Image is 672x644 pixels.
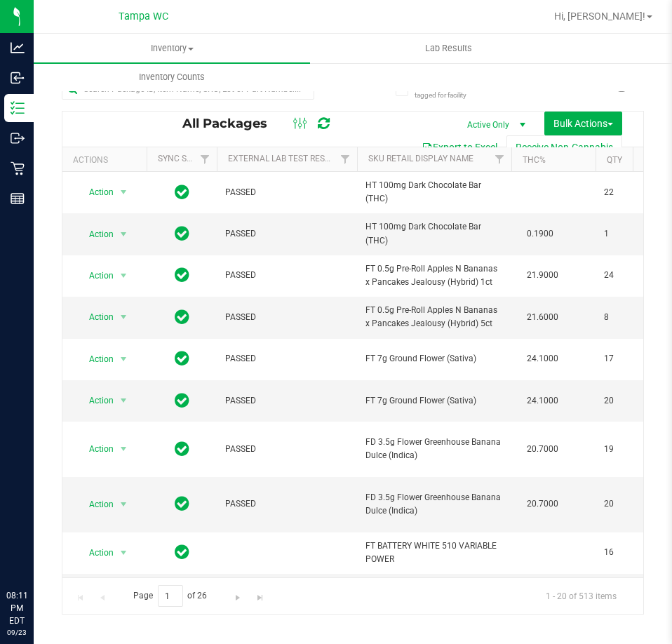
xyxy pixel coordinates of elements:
span: FD 3.5g Flower Greenhouse Banana Dulce (Indica) [365,436,503,462]
span: Action [76,266,114,286]
span: select [115,349,133,369]
span: Inventory Counts [120,71,224,83]
span: In Sync [175,349,189,368]
span: select [115,543,133,563]
span: In Sync [175,391,189,410]
a: Sync Status [158,154,212,163]
p: 08:11 PM EDT [6,589,27,627]
span: Lab Results [406,42,491,55]
span: FT 0.5g Pre-Roll Apples N Bananas x Pancakes Jealousy (Hybrid) 5ct [365,304,503,330]
p: 09/23 [6,627,27,638]
inline-svg: Outbound [11,131,25,145]
span: 24.1000 [520,391,565,411]
span: 20 [604,497,657,511]
a: Go to the last page [250,585,270,604]
span: PASSED [225,311,349,324]
span: 20.7000 [520,494,565,514]
span: Action [76,349,114,369]
iframe: Resource center [14,532,56,574]
span: Tampa WC [119,11,168,22]
span: select [115,495,133,514]
span: 21.6000 [520,307,565,328]
span: In Sync [175,224,189,243]
span: In Sync [175,265,189,285]
span: 22 [604,186,657,199]
a: Sku Retail Display Name [368,154,473,163]
button: Bulk Actions [544,112,622,135]
span: 16 [604,546,657,559]
span: Action [76,307,114,327]
span: Action [76,182,114,202]
span: select [115,182,133,202]
span: Action [76,391,114,410]
inline-svg: Reports [11,192,25,206]
span: All Packages [182,116,281,131]
a: Inventory Counts [34,62,310,92]
button: Receive Non-Cannabis [506,135,622,159]
span: FT 0.5g Pre-Roll Apples N Bananas x Pancakes Jealousy (Hybrid) 1ct [365,262,503,289]
span: FD 3.5g Flower Greenhouse Banana Dulce (Indica) [365,491,503,518]
span: PASSED [225,227,349,241]
span: FT 7g Ground Flower (Sativa) [365,394,503,408]
span: 0.1900 [520,224,560,244]
inline-svg: Inbound [11,71,25,85]
span: PASSED [225,352,349,365]
input: 1 [158,585,183,607]
span: Inventory [34,42,310,55]
div: Actions [73,155,141,165]
span: Action [76,543,114,563]
span: Hi, [PERSON_NAME]! [554,11,645,22]
span: PASSED [225,186,349,199]
span: 24 [604,269,657,282]
span: Action [76,495,114,514]
span: FT BATTERY WHITE 510 VARIABLE POWER [365,539,503,566]
span: In Sync [175,439,189,459]
inline-svg: Analytics [11,41,25,55]
span: In Sync [175,542,189,562]
a: Qty [607,155,622,165]
a: External Lab Test Result [228,154,338,163]
span: Action [76,439,114,459]
span: In Sync [175,307,189,327]
a: Lab Results [310,34,586,63]
span: PASSED [225,443,349,456]
span: HT 100mg Dark Chocolate Bar (THC) [365,220,503,247]
span: select [115,439,133,459]
iframe: Resource center unread badge [41,530,58,546]
span: HT 100mg Dark Chocolate Bar (THC) [365,179,503,206]
span: PASSED [225,497,349,511]
span: select [115,224,133,244]
span: 20 [604,394,657,408]
span: select [115,391,133,410]
inline-svg: Retail [11,161,25,175]
inline-svg: Inventory [11,101,25,115]
span: 24.1000 [520,349,565,369]
span: 8 [604,311,657,324]
button: Export to Excel [412,135,506,159]
a: Inventory [34,34,310,63]
span: In Sync [175,494,189,514]
span: FT 7g Ground Flower (Sativa) [365,352,503,365]
span: 1 - 20 of 513 items [535,585,628,606]
span: 20.7000 [520,439,565,459]
span: 21.9000 [520,265,565,286]
a: Filter [334,147,357,171]
a: THC% [523,155,546,165]
span: 19 [604,443,657,456]
span: Action [76,224,114,244]
span: PASSED [225,269,349,282]
span: Page of 26 [121,585,219,607]
span: PASSED [225,394,349,408]
span: select [115,266,133,286]
span: Bulk Actions [553,118,613,129]
span: 1 [604,227,657,241]
a: Filter [194,147,217,171]
span: In Sync [175,182,189,202]
span: 17 [604,352,657,365]
a: Filter [488,147,511,171]
a: Go to the next page [228,585,248,604]
span: select [115,307,133,327]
